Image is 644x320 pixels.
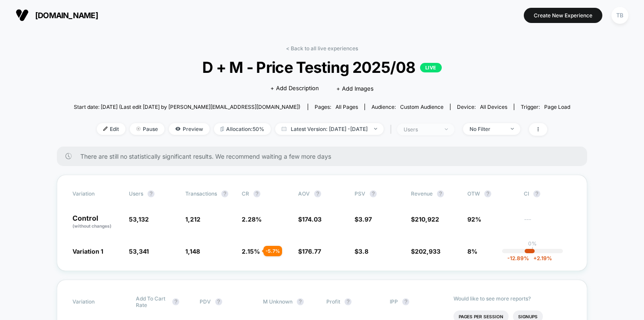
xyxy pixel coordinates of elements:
button: ? [172,298,179,305]
div: users [404,126,438,133]
span: 3.97 [358,216,372,223]
span: + [533,255,537,261]
span: Variation [72,190,120,197]
span: $ [355,248,368,255]
span: CR [242,190,249,197]
span: Add To Cart Rate [136,295,168,308]
span: all pages [335,104,358,110]
span: Revenue [411,190,433,197]
span: 1,212 [185,216,200,223]
div: Trigger: [521,104,570,110]
img: end [511,128,514,130]
span: Start date: [DATE] (Last edit [DATE] by [PERSON_NAME][EMAIL_ADDRESS][DOMAIN_NAME]) [74,104,300,110]
div: - 5.7 % [263,246,282,256]
button: Create New Experience [524,8,602,23]
img: end [136,127,141,131]
span: all devices [480,104,507,110]
span: IPP [390,298,398,305]
span: 1,148 [185,248,200,255]
span: Edit [97,123,125,135]
p: Would like to see more reports? [453,295,572,302]
span: -12.89 % [507,255,529,261]
img: end [445,128,448,130]
button: ? [402,298,409,305]
button: ? [484,190,491,197]
span: 210,922 [415,216,439,223]
span: 92% [467,216,481,223]
span: Transactions [185,190,217,197]
p: | [532,247,533,253]
span: 3.8 [358,248,368,255]
img: rebalance [220,127,224,131]
button: ? [370,190,377,197]
span: 53,132 [129,216,149,223]
div: Pages: [315,104,358,110]
span: Custom Audience [400,104,444,110]
button: ? [215,298,222,305]
span: $ [298,216,322,223]
span: | [388,123,397,136]
span: users [129,190,143,197]
span: $ [298,248,321,255]
span: $ [411,248,440,255]
div: TB [611,7,628,24]
span: Device: [450,104,514,110]
span: [DOMAIN_NAME] [35,11,98,20]
img: Visually logo [16,9,29,22]
span: + Add Description [270,84,319,93]
span: Profit [326,298,340,305]
button: [DOMAIN_NAME] [13,8,101,22]
p: Control [72,215,120,229]
span: AOV [298,190,310,197]
span: + Add Images [336,85,374,92]
button: ? [221,190,228,197]
span: Variation [72,295,120,308]
span: Page Load [544,104,570,110]
span: Pause [130,123,164,135]
span: Preview [169,123,210,135]
span: PSV [355,190,365,197]
span: M Unknown [263,298,292,305]
span: 8% [467,248,477,255]
img: calendar [282,127,286,131]
span: $ [411,216,439,223]
span: Latest Version: [DATE] - [DATE] [275,123,384,135]
span: D + M - Price Testing 2025/08 [99,58,545,76]
span: Allocation: 50% [214,123,271,135]
span: --- [524,217,572,229]
button: ? [148,190,154,197]
span: 176.77 [302,248,321,255]
span: PDV [200,298,211,305]
button: ? [297,298,304,305]
span: Variation 1 [72,248,103,255]
span: CI [524,190,572,197]
button: ? [345,298,352,305]
span: OTW [467,190,515,197]
span: 2.15 % [242,248,260,255]
div: Audience: [371,104,444,110]
span: There are still no statistically significant results. We recommend waiting a few more days [80,153,570,160]
span: 2.28 % [242,216,262,223]
img: edit [103,127,108,131]
p: LIVE [420,63,442,72]
span: 174.03 [302,216,322,223]
span: 2.19 % [529,255,552,261]
img: end [374,128,377,130]
button: ? [533,190,540,197]
span: 53,341 [129,248,149,255]
span: $ [355,216,372,223]
button: TB [609,7,631,24]
p: 0% [528,240,537,247]
button: ? [314,190,321,197]
button: ? [437,190,444,197]
button: ? [253,190,260,197]
span: 202,933 [415,248,440,255]
div: No Filter [470,126,504,132]
a: < Back to all live experiences [286,45,358,52]
span: (without changes) [72,223,112,229]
